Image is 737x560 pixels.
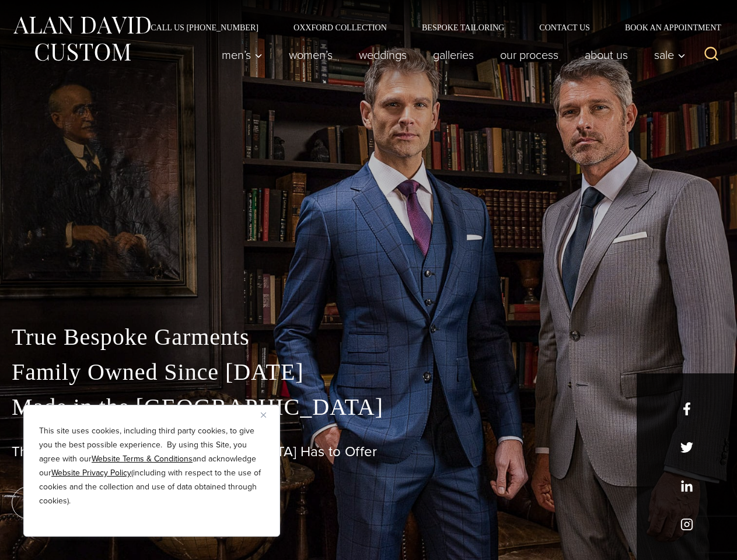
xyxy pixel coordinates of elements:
img: Alan David Custom [12,13,152,65]
a: book an appointment [12,487,175,519]
a: Women’s [276,43,346,66]
button: Close [261,408,275,422]
a: Website Terms & Conditions [92,453,193,465]
span: Men’s [222,49,263,61]
button: View Search Form [697,41,725,69]
p: This site uses cookies, including third party cookies, to give you the best possible experience. ... [39,424,264,508]
a: weddings [346,43,420,66]
span: Sale [654,49,686,61]
h1: The Best Custom Suits [GEOGRAPHIC_DATA] Has to Offer [12,443,725,460]
a: Our Process [487,43,572,66]
a: Bespoke Tailoring [404,23,522,32]
a: Website Privacy Policy [51,467,131,479]
a: Galleries [420,43,487,66]
nav: Primary Navigation [209,43,692,66]
a: About Us [572,43,641,66]
a: Book an Appointment [607,23,725,32]
p: True Bespoke Garments Family Owned Since [DATE] Made in the [GEOGRAPHIC_DATA] [12,320,725,425]
nav: Secondary Navigation [133,23,725,32]
a: Oxxford Collection [276,23,404,32]
a: Call Us [PHONE_NUMBER] [133,23,276,32]
a: Contact Us [522,23,607,32]
img: Close [261,412,266,418]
